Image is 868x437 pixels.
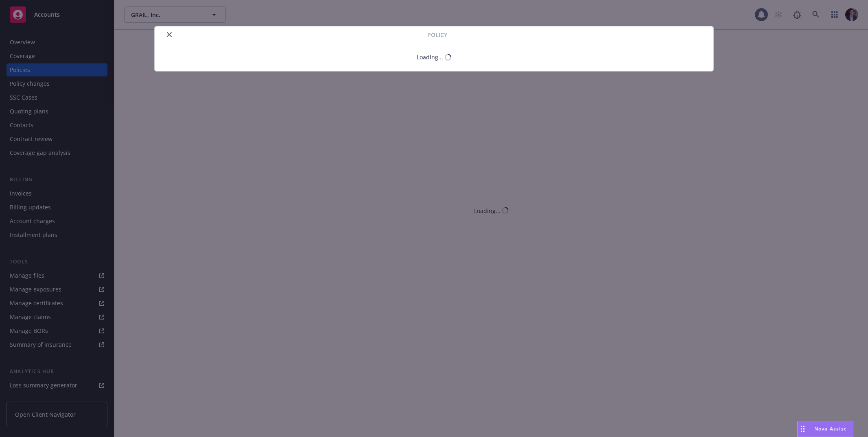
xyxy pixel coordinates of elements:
[164,30,174,39] button: close
[797,421,853,437] button: Nova Assist
[798,421,808,437] div: Drag to move
[814,425,846,432] span: Nova Assist
[427,30,447,39] span: Policy
[417,53,443,61] div: Loading...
